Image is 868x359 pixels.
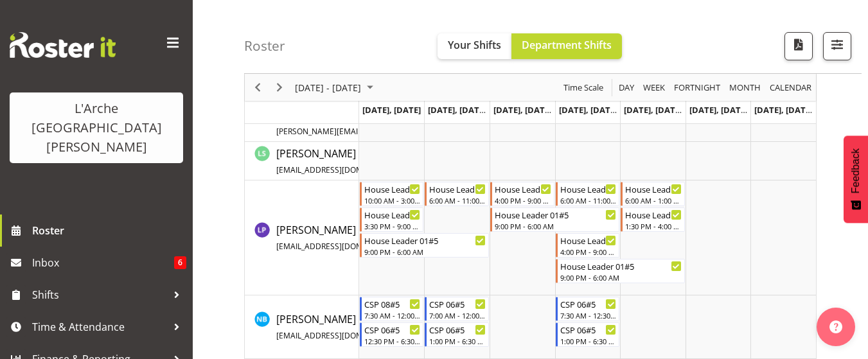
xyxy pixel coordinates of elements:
[276,330,404,341] span: [EMAIL_ADDRESS][DOMAIN_NAME]
[429,336,486,346] div: 1:00 PM - 6:30 PM
[364,195,421,206] div: 10:00 AM - 3:00 PM
[556,259,685,283] div: Lydia Peters"s event - House Leader 01#5 Begin From Thursday, September 11, 2025 at 9:00:00 PM GM...
[294,80,362,96] span: [DATE] - [DATE]
[364,234,486,247] div: House Leader 01#5
[844,136,868,223] button: Feedback - Show survey
[823,32,851,60] button: Filter Shifts
[276,108,516,137] span: [PERSON_NAME]
[727,80,763,96] button: Timeline Month
[493,104,552,116] span: [DATE], [DATE]
[269,74,290,101] div: Next
[174,256,186,269] span: 6
[429,195,486,206] div: 6:00 AM - 11:00 AM
[271,80,288,96] button: Next
[673,80,722,96] span: Fortnight
[560,234,617,247] div: House Leader 01#5
[276,311,456,342] a: [PERSON_NAME][EMAIL_ADDRESS][DOMAIN_NAME]
[617,80,637,96] button: Timeline Day
[360,297,424,321] div: Nena Barwell"s event - CSP 08#5 Begin From Monday, September 8, 2025 at 7:30:00 AM GMT+12:00 Ends...
[276,223,456,252] span: [PERSON_NAME]
[276,126,465,137] span: [PERSON_NAME][EMAIL_ADDRESS][DOMAIN_NAME]
[247,74,269,101] div: Previous
[364,310,421,320] div: 7:30 AM - 12:00 PM
[364,221,421,231] div: 3:30 PM - 9:00 PM
[490,207,619,232] div: Lydia Peters"s event - House Leader 01#5 Begin From Wednesday, September 10, 2025 at 9:00:00 PM G...
[245,180,359,295] td: Lydia Peters resource
[276,312,456,342] span: [PERSON_NAME]
[621,182,685,206] div: Lydia Peters"s event - House Leader 01#5 Begin From Friday, September 12, 2025 at 6:00:00 AM GMT+...
[625,221,682,231] div: 1:30 PM - 4:00 PM
[360,233,489,258] div: Lydia Peters"s event - House Leader 01#5 Begin From Monday, September 8, 2025 at 9:00:00 PM GMT+1...
[511,33,622,59] button: Department Shifts
[625,182,682,195] div: House Leader 01#5
[362,104,421,116] span: [DATE], [DATE]
[556,233,620,258] div: Lydia Peters"s event - House Leader 01#5 Begin From Thursday, September 11, 2025 at 4:00:00 PM GM...
[429,297,486,310] div: CSP 06#5
[495,208,616,221] div: House Leader 01#5
[642,80,666,96] span: Week
[641,80,668,96] button: Timeline Week
[625,195,682,206] div: 6:00 AM - 1:00 PM
[784,32,813,60] button: Download a PDF of the roster according to the set date range.
[754,104,813,116] span: [DATE], [DATE]
[10,32,116,58] img: Rosterit website logo
[245,142,359,180] td: Leanne Smith resource
[621,207,685,232] div: Lydia Peters"s event - House Leader 01#5 Begin From Friday, September 12, 2025 at 1:30:00 PM GMT+...
[276,222,456,253] a: [PERSON_NAME][EMAIL_ADDRESS][DOMAIN_NAME]
[768,80,813,96] span: calendar
[32,317,167,337] span: Time & Attendance
[360,207,424,232] div: Lydia Peters"s event - House Leader 01#5 Begin From Monday, September 8, 2025 at 3:30:00 PM GMT+1...
[364,247,486,257] div: 9:00 PM - 6:00 AM
[32,285,167,304] span: Shifts
[364,297,421,310] div: CSP 08#5
[22,99,170,157] div: L'Arche [GEOGRAPHIC_DATA][PERSON_NAME]
[360,182,424,206] div: Lydia Peters"s event - House Leader 01#5 Begin From Monday, September 8, 2025 at 10:00:00 AM GMT+...
[425,322,489,347] div: Nena Barwell"s event - CSP 06#5 Begin From Tuesday, September 9, 2025 at 1:00:00 PM GMT+12:00 End...
[276,146,456,176] span: [PERSON_NAME]
[429,310,486,320] div: 7:00 AM - 12:00 PM
[364,323,421,336] div: CSP 06#5
[429,323,486,336] div: CSP 06#5
[625,208,682,221] div: House Leader 01#5
[293,80,379,96] button: September 08 - 14, 2025
[672,80,723,96] button: Fortnight
[562,80,606,96] button: Time Scale
[560,323,617,336] div: CSP 06#5
[560,310,617,320] div: 7:30 AM - 12:30 PM
[689,104,748,116] span: [DATE], [DATE]
[560,297,617,310] div: CSP 06#5
[364,336,421,346] div: 12:30 PM - 6:30 PM
[276,146,456,177] a: [PERSON_NAME][EMAIL_ADDRESS][DOMAIN_NAME]
[560,336,617,346] div: 1:00 PM - 6:30 PM
[495,195,551,206] div: 4:00 PM - 9:00 PM
[244,39,285,53] h4: Roster
[560,195,617,206] div: 6:00 AM - 11:00 AM
[556,297,620,321] div: Nena Barwell"s event - CSP 06#5 Begin From Thursday, September 11, 2025 at 7:30:00 AM GMT+12:00 E...
[495,221,616,231] div: 9:00 PM - 6:00 AM
[624,104,682,116] span: [DATE], [DATE]
[448,38,501,52] span: Your Shifts
[556,182,620,206] div: Lydia Peters"s event - House Leader 01#5 Begin From Thursday, September 11, 2025 at 6:00:00 AM GM...
[560,182,617,195] div: House Leader 01#5
[32,221,186,240] span: Roster
[560,272,682,283] div: 9:00 PM - 6:00 AM
[425,297,489,321] div: Nena Barwell"s event - CSP 06#5 Begin From Tuesday, September 9, 2025 at 7:00:00 AM GMT+12:00 End...
[617,80,635,96] span: Day
[276,164,404,175] span: [EMAIL_ADDRESS][DOMAIN_NAME]
[829,320,842,333] img: help-xxl-2.png
[495,182,551,195] div: House Leader 01#5
[425,182,489,206] div: Lydia Peters"s event - House Leader 01#5 Begin From Tuesday, September 9, 2025 at 6:00:00 AM GMT+...
[32,253,174,272] span: Inbox
[768,80,814,96] button: Month
[428,104,486,116] span: [DATE], [DATE]
[249,80,267,96] button: Previous
[490,182,554,206] div: Lydia Peters"s event - House Leader 01#5 Begin From Wednesday, September 10, 2025 at 4:00:00 PM G...
[562,80,605,96] span: Time Scale
[850,148,862,193] span: Feedback
[364,208,421,221] div: House Leader 01#5
[245,295,359,359] td: Nena Barwell resource
[560,247,617,257] div: 4:00 PM - 9:00 PM
[556,322,620,347] div: Nena Barwell"s event - CSP 06#5 Begin From Thursday, September 11, 2025 at 1:00:00 PM GMT+12:00 E...
[559,104,617,116] span: [DATE], [DATE]
[438,33,511,59] button: Your Shifts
